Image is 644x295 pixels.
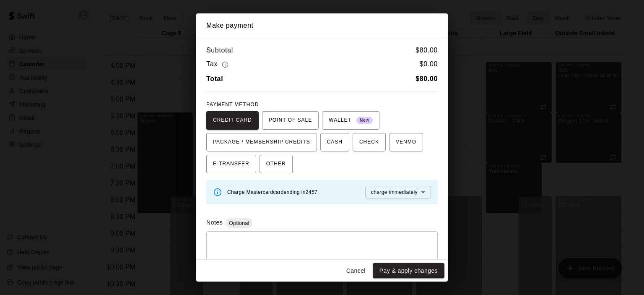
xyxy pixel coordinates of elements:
span: charge immediately [371,189,418,195]
span: PACKAGE / MEMBERSHIP CREDITS [213,136,310,149]
span: CASH [327,136,343,149]
button: OTHER [260,155,293,173]
span: OTHER [266,157,286,171]
button: Cancel [343,263,369,279]
h6: Tax [206,59,231,70]
span: CREDIT CARD [213,114,252,127]
button: CREDIT CARD [206,111,259,130]
button: PACKAGE / MEMBERSHIP CREDITS [206,133,317,151]
button: POINT OF SALE [262,111,319,130]
button: WALLET New [322,111,379,130]
span: CHECK [359,136,379,149]
span: PAYMENT METHOD [206,102,259,107]
span: VENMO [396,136,416,149]
label: Notes [206,219,223,226]
button: Pay & apply changes [373,263,444,279]
span: WALLET [329,114,373,127]
h6: $ 80.00 [415,45,438,56]
span: New [356,115,373,126]
h6: Subtotal [206,45,233,56]
span: Optional [226,220,252,226]
b: $ 80.00 [415,75,438,82]
button: CASH [320,133,349,151]
button: VENMO [389,133,423,151]
h6: $ 0.00 [420,59,438,70]
span: Charge Mastercard card ending in 2457 [227,189,317,195]
h2: Make payment [196,13,448,38]
span: E-TRANSFER [213,157,249,171]
b: Total [206,75,223,82]
button: E-TRANSFER [206,155,256,173]
button: CHECK [353,133,386,151]
span: POINT OF SALE [269,114,312,127]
